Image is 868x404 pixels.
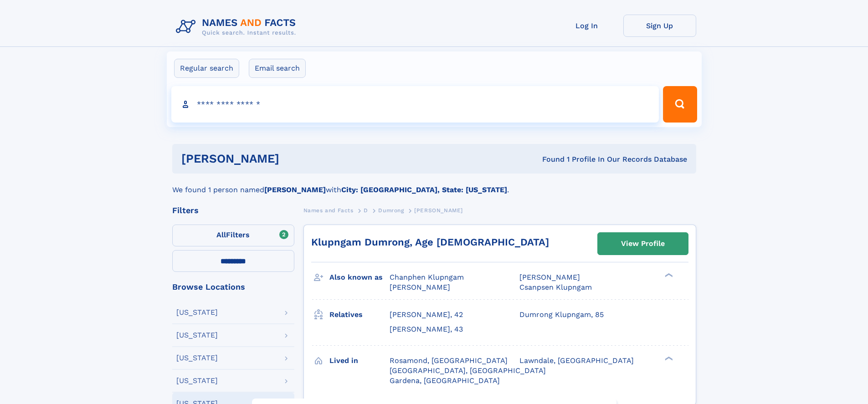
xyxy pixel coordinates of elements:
[390,273,464,281] span: Chanphen Klupngam
[519,310,604,320] a: Dumrong Klupngam, 85
[216,230,226,239] span: All
[621,233,665,254] div: View Profile
[364,207,368,214] span: D
[663,86,697,123] button: Search Button
[176,377,218,384] div: [US_STATE]
[550,15,623,37] a: Log In
[176,309,218,316] div: [US_STATE]
[341,185,507,194] b: City: [GEOGRAPHIC_DATA], State: [US_STATE]
[329,353,390,368] h3: Lived in
[303,205,354,216] a: Names and Facts
[390,366,546,375] span: [GEOGRAPHIC_DATA], [GEOGRAPHIC_DATA]
[519,273,580,281] span: [PERSON_NAME]
[390,310,463,320] a: [PERSON_NAME], 42
[519,283,592,291] span: Csanpsen Klupngam
[598,233,688,255] a: View Profile
[411,154,687,164] div: Found 1 Profile In Our Records Database
[378,205,404,216] a: Dumrong
[172,283,294,291] div: Browse Locations
[329,270,390,285] h3: Also known as
[378,207,404,214] span: Dumrong
[329,307,390,322] h3: Relatives
[364,205,368,216] a: D
[176,332,218,339] div: [US_STATE]
[663,355,673,361] div: ❯
[174,59,239,78] label: Regular search
[172,174,696,195] div: We found 1 person named with .
[390,324,463,334] a: [PERSON_NAME], 43
[623,15,696,37] a: Sign Up
[311,236,549,248] a: Klupngam Dumrong, Age [DEMOGRAPHIC_DATA]
[181,153,411,164] h1: [PERSON_NAME]
[176,354,218,362] div: [US_STATE]
[171,86,659,123] input: search input
[663,272,673,278] div: ❯
[390,356,508,365] span: Rosamond, [GEOGRAPHIC_DATA]
[390,376,500,385] span: Gardena, [GEOGRAPHIC_DATA]
[519,356,634,365] span: Lawndale, [GEOGRAPHIC_DATA]
[172,225,294,246] label: Filters
[414,207,463,214] span: [PERSON_NAME]
[172,206,294,215] div: Filters
[390,283,450,291] span: [PERSON_NAME]
[172,15,303,39] img: Logo Names and Facts
[264,185,326,194] b: [PERSON_NAME]
[249,59,306,78] label: Email search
